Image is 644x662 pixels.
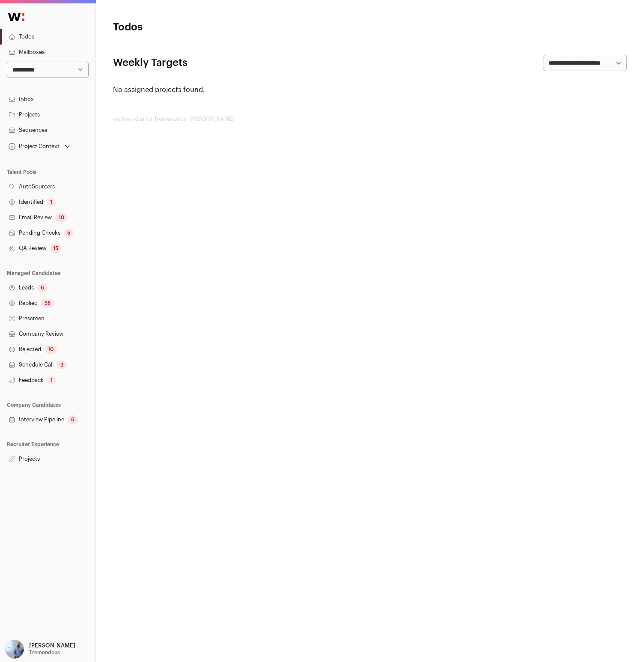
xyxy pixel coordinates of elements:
[47,198,56,206] div: 1
[45,345,57,354] div: 10
[113,21,284,34] h1: Todos
[64,229,74,237] div: 5
[47,376,56,385] div: 1
[55,213,68,222] div: 10
[113,56,188,70] h2: Weekly Targets
[37,283,48,292] div: 6
[113,85,627,95] p: No assigned projects found.
[29,649,60,656] p: Tremendous
[113,116,627,122] footer: wellfound:ai for Tremendous - [PERSON_NAME]
[29,642,75,649] p: [PERSON_NAME]
[7,143,60,150] div: Project Context
[41,299,54,307] div: 58
[50,244,62,253] div: 15
[68,415,78,424] div: 6
[7,140,72,152] button: Open dropdown
[57,361,67,369] div: 3
[3,640,77,659] button: Open dropdown
[5,640,24,659] img: 97332-medium_jpg
[3,9,29,26] img: Wellfound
